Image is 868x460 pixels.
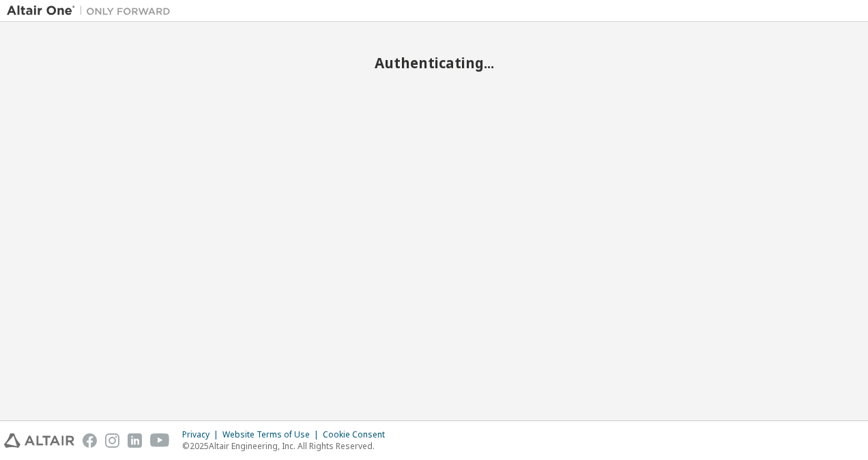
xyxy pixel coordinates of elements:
[105,433,119,448] img: instagram.svg
[7,4,177,18] img: Altair One
[182,429,222,440] div: Privacy
[7,54,861,72] h2: Authenticating...
[128,433,142,448] img: linkedin.svg
[83,433,97,448] img: facebook.svg
[222,429,323,440] div: Website Terms of Use
[323,429,393,440] div: Cookie Consent
[4,433,74,448] img: altair_logo.svg
[150,433,170,448] img: youtube.svg
[182,440,393,452] p: © 2025 Altair Engineering, Inc. All Rights Reserved.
